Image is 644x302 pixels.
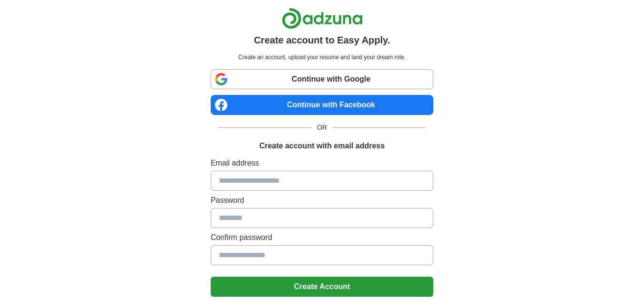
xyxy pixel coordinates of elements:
label: Email address [211,157,433,169]
h1: Create account to Easy Apply. [254,33,390,47]
img: Adzuna logo [282,8,363,29]
h1: Create account with email address [259,140,385,152]
label: Password [211,195,433,206]
a: Continue with Facebook [211,95,433,115]
button: Create Account [211,277,433,297]
p: Create an account, upload your resume and land your dream role. [213,53,431,62]
label: Confirm password [211,232,433,243]
a: Continue with Google [211,69,433,89]
span: OR [311,123,333,133]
